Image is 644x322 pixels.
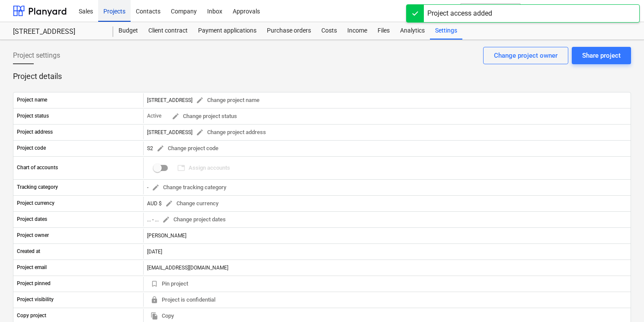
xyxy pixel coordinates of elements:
span: edit [196,96,204,104]
p: Project status [17,112,49,120]
div: [STREET_ADDRESS] [13,27,103,36]
span: file_copy [151,312,158,320]
span: edit [152,184,160,191]
span: edit [196,128,204,136]
p: Chart of accounts [17,164,58,171]
a: Analytics [395,22,430,39]
p: Created at [17,248,40,255]
span: Change project dates [162,215,226,225]
a: Files [372,22,395,39]
span: Pin project [151,279,188,289]
div: S2 [147,142,222,155]
span: edit [172,112,179,120]
button: Pin project [147,277,192,291]
button: Change currency [162,197,222,210]
span: Project settings [13,50,60,61]
span: Change project status [172,112,237,122]
span: bookmark_border [151,280,158,288]
div: [STREET_ADDRESS] [147,126,269,139]
button: Share project [572,47,631,64]
span: edit [162,216,170,223]
p: Project address [17,128,53,136]
span: Project is confidential [151,295,215,305]
a: Client contract [143,22,193,39]
a: Purchase orders [262,22,316,39]
div: - [147,181,230,194]
p: Project pinned [17,280,51,287]
span: Change currency [165,199,218,209]
a: Income [342,22,372,39]
p: Project code [17,145,46,152]
span: edit [157,145,164,152]
div: Project access added [427,8,492,19]
span: Change project name [196,95,260,105]
button: Project is confidential [147,293,219,307]
a: Costs [316,22,342,39]
div: Share project [582,50,621,61]
span: edit [165,200,173,207]
iframe: Chat Widget [601,280,644,322]
div: Change project owner [494,50,557,61]
div: [EMAIL_ADDRESS][DOMAIN_NAME] [143,261,631,275]
span: Copy [151,311,174,321]
p: Project owner [17,232,49,239]
p: Tracking category [17,184,58,191]
a: Payment applications [193,22,262,39]
p: Project currency [17,200,54,207]
p: Project details [13,71,631,82]
p: Project dates [17,216,47,223]
span: Change project code [157,144,218,154]
button: Change project owner [483,47,568,64]
button: Change project status [168,110,240,123]
p: Active [147,112,161,120]
span: Change project address [196,128,266,138]
button: Change project dates [159,213,229,227]
div: [PERSON_NAME] [143,229,631,243]
button: Change project name [192,94,263,107]
button: Change tracking category [148,181,230,194]
div: [STREET_ADDRESS] [147,94,263,107]
p: Project email [17,264,47,271]
div: [DATE] [143,245,631,259]
span: locked [151,296,158,304]
button: Change project address [192,126,269,139]
span: AUD $ [147,200,162,206]
p: Project name [17,96,47,104]
a: Settings [430,22,462,39]
p: Project visibility [17,296,54,303]
span: Change tracking category [152,183,226,193]
div: ... - ... [147,217,159,223]
a: Budget [113,22,143,39]
button: Change project code [153,142,222,155]
p: Copy project [17,312,46,319]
